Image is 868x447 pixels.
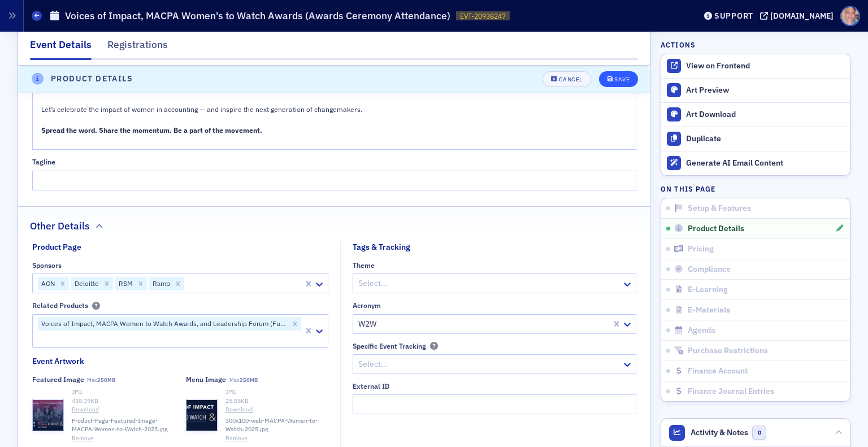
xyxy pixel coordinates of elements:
[149,277,172,290] div: Ramp
[686,110,844,120] div: Art Download
[691,427,748,439] span: Activity & Notes
[51,73,133,85] h4: Product Details
[225,434,248,443] button: Remove
[72,405,175,414] a: Download
[41,125,262,134] span: Spread the word. Share the momentum. Be a part of the movement.
[115,277,134,290] div: RSM
[32,261,62,270] div: Sponsors
[353,261,375,270] div: Theme
[661,151,850,175] button: Generate AI Email Content
[688,366,748,376] span: Finance Account
[686,61,844,71] div: View on Frontend
[599,71,638,87] button: Save
[32,301,88,310] div: Related Products
[661,79,850,102] a: Art Preview
[229,376,258,384] span: Max
[30,37,92,60] div: Event Details
[353,301,381,310] div: Acronym
[353,241,410,253] div: Tags & Tracking
[172,277,184,290] div: Remove Ramp
[107,37,168,58] div: Registrations
[32,158,55,166] div: Tagline
[134,277,147,290] div: Remove RSM
[688,203,751,214] span: Setup & Features
[353,382,389,390] div: External ID
[614,76,630,83] div: Save
[686,85,844,96] div: Art Preview
[840,6,860,26] span: Profile
[72,416,175,435] span: Product-Page-Featured-Image-MACPA-Women-to-Watch-2025.jpg
[240,376,258,384] span: 250MB
[688,244,714,254] span: Pricing
[661,40,696,50] h4: Actions
[72,388,175,397] div: JPG
[186,375,226,384] div: Menu Image
[661,127,850,151] button: Duplicate
[688,285,728,295] span: E-Learning
[353,342,426,350] div: Specific Event Tracking
[688,224,744,234] span: Product Details
[32,241,81,253] div: Product Page
[30,219,90,233] h2: Other Details
[57,277,69,290] div: Remove AON
[72,397,175,406] div: 430.39 KB
[225,405,328,414] a: Download
[686,134,844,144] div: Duplicate
[71,277,101,290] div: Deloitte
[688,326,715,336] span: Agenda
[686,158,844,168] div: Generate AI Email Content
[225,388,328,397] div: JPG
[225,416,328,435] span: 300x100-web-MACPA-Women-to-Watch-2025.jpg
[460,11,506,21] span: EVT-20938247
[38,317,289,331] div: Voices of Impact, MACPA Women to Watch Awards, and Leadership Forum (Full Day Attendance) [[DATE]...
[87,376,115,384] span: Max
[38,277,57,290] div: AON
[65,9,450,23] h1: Voices of Impact, MACPA Women's to Watch Awards (Awards Ceremony Attendance)
[661,102,850,127] a: Art Download
[225,397,328,406] div: 25.85 KB
[688,305,730,315] span: E-Materials
[688,346,768,356] span: Purchase Restrictions
[688,264,731,275] span: Compliance
[41,105,362,114] span: Let’s celebrate the impact of women in accounting — and inspire the next generation of changemakers.
[770,11,834,21] div: [DOMAIN_NAME]
[760,12,837,20] button: [DOMAIN_NAME]
[72,434,94,443] button: Remove
[289,317,301,331] div: Remove Voices of Impact, MACPA Women to Watch Awards, and Leadership Forum (Full Day Attendance) ...
[542,71,591,87] button: Cancel
[752,426,766,440] span: 0
[32,375,84,384] div: Featured Image
[661,54,850,78] a: View on Frontend
[559,76,583,83] div: Cancel
[97,376,115,384] span: 250MB
[32,355,84,367] div: Event Artwork
[661,184,850,194] h4: On this page
[688,387,774,397] span: Finance Journal Entries
[101,277,113,290] div: Remove Deloitte
[714,11,753,21] div: Support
